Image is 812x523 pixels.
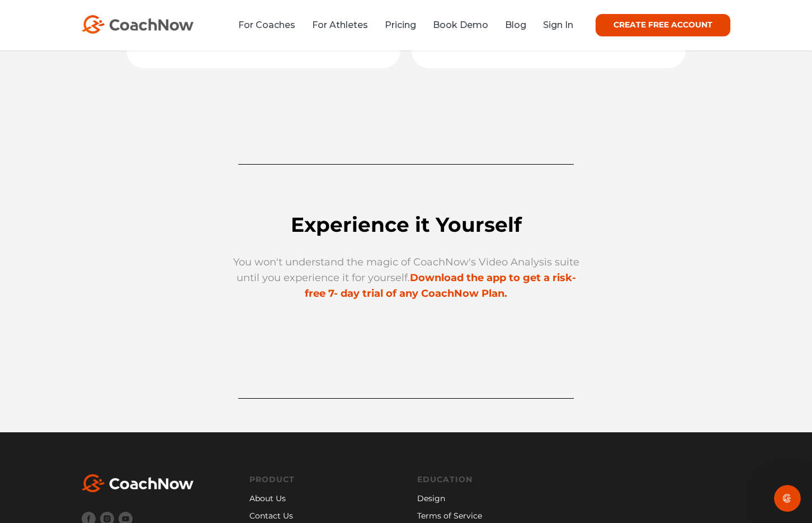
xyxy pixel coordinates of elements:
a: Sign In [543,20,573,30]
p: You won't understand the magic of CoachNow's Video Analysis suite until you experience it for you... [228,254,584,301]
a: Design [417,493,563,505]
a: Terms of Service [417,510,563,522]
a: About Us [249,493,295,505]
a: Contact Us [249,510,295,522]
a: Blog [505,20,526,30]
strong: Download the app to get a risk- free 7- day trial of any CoachNow Plan. [305,272,576,300]
a: Product [249,474,295,485]
a: Education [417,474,563,485]
a: Pricing [385,20,416,30]
a: Book Demo [433,20,488,30]
img: CoachNow Logo [82,15,193,34]
iframe: Intercom live chat [774,485,801,512]
iframe: Embedded CTA [308,318,504,370]
a: For Athletes [312,20,368,30]
a: For Coaches [238,20,295,30]
strong: Experience it Yourself [291,212,522,237]
a: CREATE FREE ACCOUNT [596,14,730,36]
img: White CoachNow Logo [82,474,193,492]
